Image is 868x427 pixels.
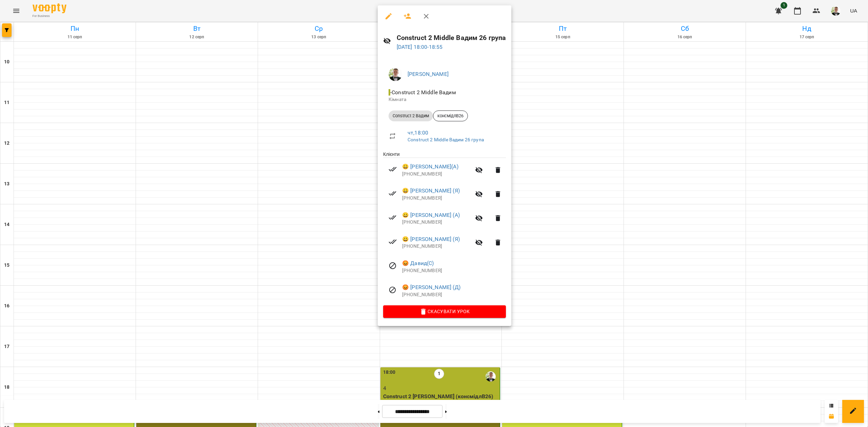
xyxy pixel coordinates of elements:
[402,219,471,226] p: [PHONE_NUMBER]
[389,89,457,96] span: - Construct 2 Middle Вадим
[402,195,471,202] p: [PHONE_NUMBER]
[389,307,500,316] span: Скасувати Урок
[389,213,397,222] svg: Візит сплачено
[433,110,468,121] div: консмідлВ26
[402,163,458,171] a: 😀 [PERSON_NAME](А)
[402,283,460,291] a: 😡 [PERSON_NAME] (Д)
[389,262,397,270] svg: Візит скасовано
[402,291,506,298] p: [PHONE_NUMBER]
[389,67,402,81] img: a36e7c9154db554d8e2cc68f12717264.jpg
[402,171,471,178] p: [PHONE_NUMBER]
[408,71,449,77] a: [PERSON_NAME]
[389,96,500,103] p: Кімната
[402,235,460,243] a: 😀 [PERSON_NAME] (Я)
[389,165,397,173] svg: Візит сплачено
[402,243,471,250] p: [PHONE_NUMBER]
[402,187,460,195] a: 😀 [PERSON_NAME] (Я)
[389,113,433,119] span: Construct 2 Вадим
[389,189,397,198] svg: Візит сплачено
[408,137,484,142] a: Construct 2 Middle Вадим 26 група
[402,211,460,219] a: 😀 [PERSON_NAME] (А)
[397,44,443,50] a: [DATE] 18:00-18:55
[402,259,434,267] a: 😡 Давид(С)
[389,238,397,246] svg: Візит сплачено
[408,129,428,136] a: чт , 18:00
[383,151,506,305] ul: Клієнти
[402,267,506,274] p: [PHONE_NUMBER]
[383,305,506,318] button: Скасувати Урок
[433,113,468,119] span: консмідлВ26
[389,286,397,294] svg: Візит скасовано
[397,33,506,43] h6: Construct 2 Middle Вадим 26 група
